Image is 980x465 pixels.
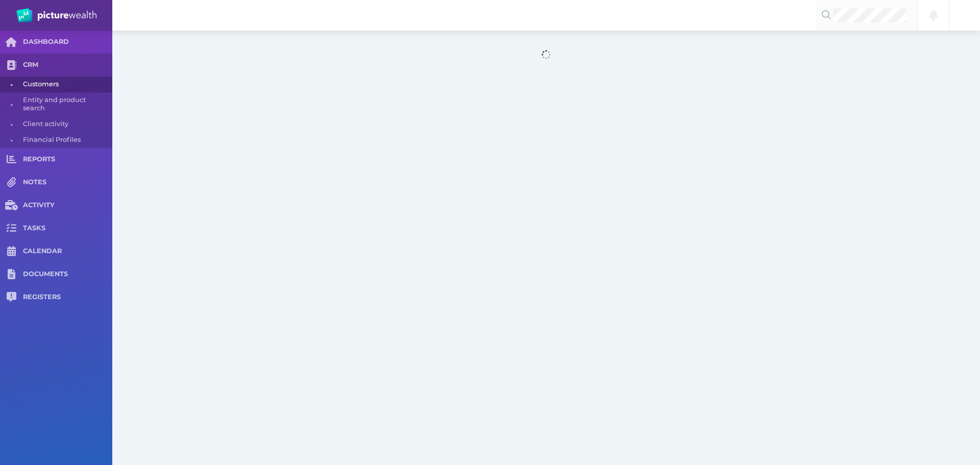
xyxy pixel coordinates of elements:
[23,155,112,164] span: REPORTS
[23,61,112,69] span: CRM
[23,116,109,132] span: Client activity
[23,92,109,116] span: Entity and product search
[16,8,96,22] img: PW
[23,247,112,256] span: CALENDAR
[23,224,112,233] span: TASKS
[23,132,109,148] span: Financial Profiles
[23,270,112,279] span: DOCUMENTS
[23,77,109,92] span: Customers
[23,293,112,302] span: REGISTERS
[23,178,112,187] span: NOTES
[23,38,112,46] span: DASHBOARD
[953,4,976,27] div: Michelle Bucsai
[23,201,112,210] span: ACTIVITY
